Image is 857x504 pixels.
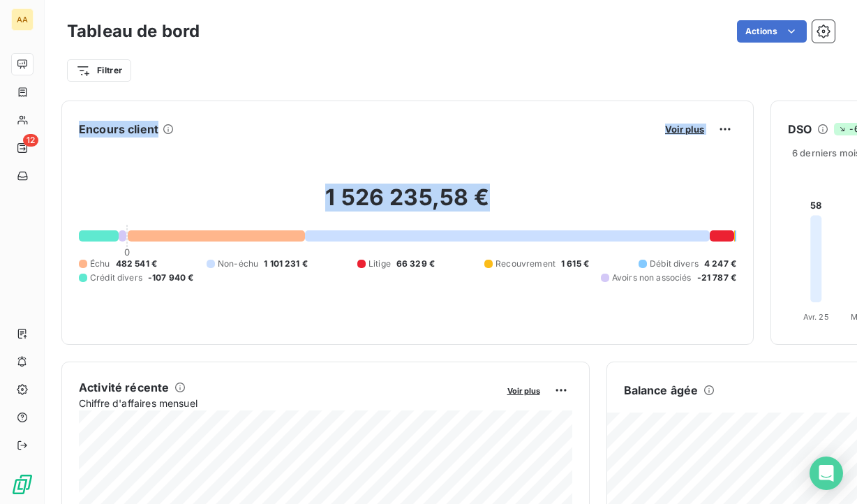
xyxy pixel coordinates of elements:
[79,184,736,225] h2: 1 526 235,58 €
[810,457,843,490] div: Open Intercom Messenger
[503,384,544,396] button: Voir plus
[650,258,699,270] span: Débit divers
[396,258,435,270] span: 66 329 €
[803,312,829,322] tspan: Avr. 25
[79,396,498,410] span: Chiffre d'affaires mensuel
[561,258,589,270] span: 1 615 €
[264,258,308,270] span: 1 101 231 €
[665,124,704,135] span: Voir plus
[368,258,391,270] span: Litige
[148,272,194,284] span: -107 940 €
[67,19,200,44] h3: Tableau de bord
[11,473,33,496] img: Logo LeanPay
[697,272,736,284] span: -21 787 €
[90,258,110,270] span: Échu
[612,272,692,284] span: Avoirs non associés
[23,134,38,147] span: 12
[507,386,540,396] span: Voir plus
[737,20,807,43] button: Actions
[11,8,33,31] div: AA
[124,246,130,258] span: 0
[116,258,157,270] span: 482 541 €
[624,382,699,399] h6: Balance âgée
[79,121,158,138] h6: Encours client
[788,121,812,138] h6: DSO
[495,258,556,270] span: Recouvrement
[218,258,258,270] span: Non-échu
[67,59,131,82] button: Filtrer
[90,272,142,284] span: Crédit divers
[704,258,736,270] span: 4 247 €
[79,379,169,396] h6: Activité récente
[661,123,708,135] button: Voir plus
